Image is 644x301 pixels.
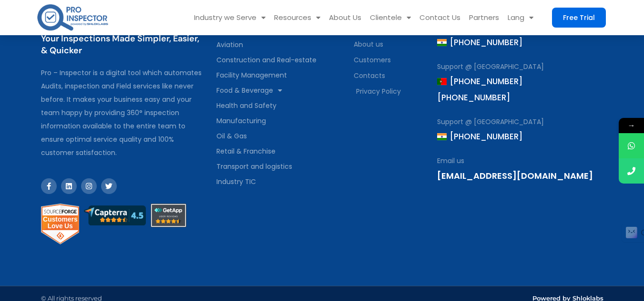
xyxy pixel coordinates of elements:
span: [PHONE_NUMBER] [437,128,522,145]
span: [PHONE_NUMBER] [437,34,522,50]
span: [PHONE_NUMBER] [PHONE_NUMBER] [437,73,522,106]
span: Contacts [354,69,385,82]
a: Facility Management [216,68,345,83]
span: → [619,118,644,133]
div: Pro – Inspector is a digital tool which automates Audits, inspection and Field services like neve... [41,66,207,159]
nav: Menu [216,22,345,189]
a: Contacts [354,69,428,82]
span: Customers [354,53,391,67]
a: Construction and Real-estate [216,52,345,68]
img: pro-inspector-logo [36,2,109,32]
a: Transport and logistics [216,159,345,174]
a: [EMAIL_ADDRESS][DOMAIN_NAME] [437,170,593,182]
span: Support @ [GEOGRAPHIC_DATA] [437,60,544,73]
a: Health and Safety [216,98,345,113]
span: Support @ [GEOGRAPHIC_DATA] [437,115,544,128]
a: Free Trial [552,8,606,28]
img: getappreview [151,204,186,227]
span: Free Trial [563,14,595,21]
a: Your Inspections Made Simpler, Easier, & Quicker [41,33,199,56]
img: capterrareview [84,204,146,226]
span: About us [354,38,383,51]
a: Manufacturing [216,113,345,128]
a: Aviation [216,37,345,52]
span: Email us [437,154,464,167]
span: Privacy Policy [354,85,401,98]
a: Food & Beverage [216,83,345,98]
a: Industry TIC [216,174,345,189]
a: Privacy Policy [354,85,428,98]
img: Pro-Inspector Reviews [41,204,79,244]
a: Retail & Franchise [216,144,345,159]
a: About us [354,38,428,51]
a: Customers [354,53,428,67]
a: Oil & Gas [216,128,345,144]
